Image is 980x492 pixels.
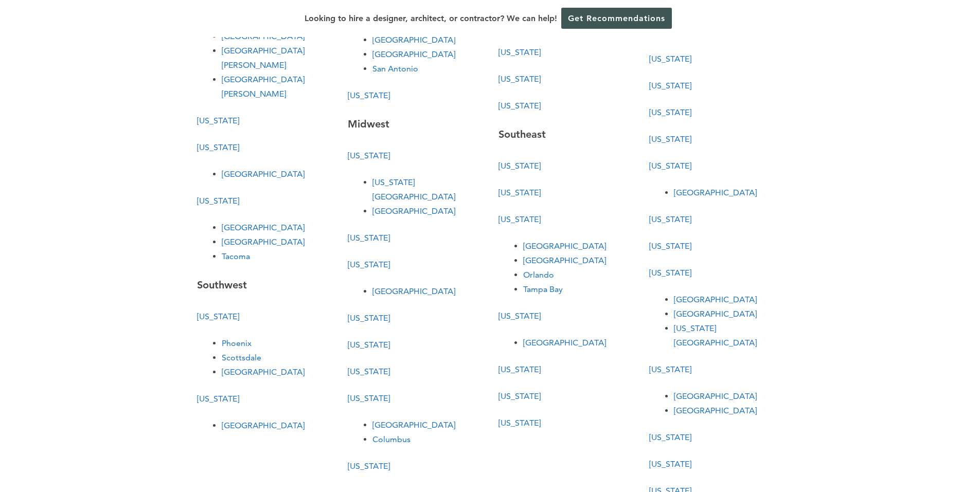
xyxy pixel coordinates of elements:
a: [GEOGRAPHIC_DATA] [222,223,305,232]
a: [US_STATE] [197,142,239,152]
a: [GEOGRAPHIC_DATA] [372,49,455,59]
a: [GEOGRAPHIC_DATA] [222,367,305,377]
a: [GEOGRAPHIC_DATA] [222,421,305,430]
a: [GEOGRAPHIC_DATA] [674,391,757,401]
a: [GEOGRAPHIC_DATA] [523,256,606,265]
a: Phoenix [222,338,252,348]
a: [GEOGRAPHIC_DATA] [523,338,606,348]
a: [US_STATE] [498,418,541,428]
a: [US_STATE] [649,432,691,442]
a: [US_STATE] [348,313,390,323]
a: [US_STATE] [498,101,541,111]
a: [US_STATE] [649,241,691,251]
a: [US_STATE] [197,312,239,321]
a: [US_STATE] [197,196,239,206]
a: [US_STATE] [498,188,541,197]
a: [GEOGRAPHIC_DATA] [372,420,455,430]
a: [US_STATE] [649,459,691,469]
a: [GEOGRAPHIC_DATA][PERSON_NAME] [222,46,305,70]
a: [US_STATE] [498,214,541,224]
a: [US_STATE] [348,340,390,350]
a: [US_STATE] [348,90,390,100]
a: [US_STATE] [348,461,390,471]
a: [US_STATE] [498,47,541,57]
a: [US_STATE] [649,54,691,64]
a: San Antonio [372,64,418,74]
a: [US_STATE] [348,367,390,376]
a: [US_STATE] [348,151,390,160]
a: [US_STATE] [649,365,691,374]
a: [US_STATE] [197,394,239,404]
a: [US_STATE] [498,161,541,171]
a: [GEOGRAPHIC_DATA] [674,295,757,304]
a: [US_STATE] [197,116,239,125]
a: [GEOGRAPHIC_DATA] [372,35,455,45]
a: [US_STATE] [649,134,691,144]
strong: Southeast [498,128,546,140]
iframe: Drift Widget Chat Controller [782,418,968,480]
a: [US_STATE] [649,214,691,224]
a: [GEOGRAPHIC_DATA] [222,237,305,247]
a: [US_STATE] [498,74,541,84]
a: [GEOGRAPHIC_DATA] [674,406,757,415]
a: Scottsdale [222,353,261,362]
a: [GEOGRAPHIC_DATA] [372,286,455,296]
a: [US_STATE] [348,233,390,243]
a: [US_STATE] [498,311,541,321]
a: [GEOGRAPHIC_DATA] [674,188,757,197]
a: [US_STATE] [649,107,691,117]
a: [US_STATE] [649,161,691,171]
a: [US_STATE] [348,393,390,403]
a: Get Recommendations [561,8,672,29]
a: Orlando [523,270,554,280]
a: [GEOGRAPHIC_DATA] [372,206,455,216]
a: [US_STATE][GEOGRAPHIC_DATA] [674,323,757,348]
a: Tacoma [222,251,250,261]
a: Tampa Bay [523,284,563,294]
a: [US_STATE] [649,268,691,278]
a: [GEOGRAPHIC_DATA] [222,169,305,179]
a: [US_STATE] [649,81,691,90]
a: [GEOGRAPHIC_DATA] [523,241,606,251]
a: [US_STATE][GEOGRAPHIC_DATA] [372,177,455,202]
strong: Southwest [197,279,247,291]
a: Columbus [372,434,411,444]
strong: Midwest [348,118,389,130]
a: [US_STATE] [498,391,541,401]
a: [US_STATE] [348,260,390,269]
a: [GEOGRAPHIC_DATA] [674,309,757,319]
a: [US_STATE] [498,365,541,374]
a: [GEOGRAPHIC_DATA][PERSON_NAME] [222,75,305,99]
